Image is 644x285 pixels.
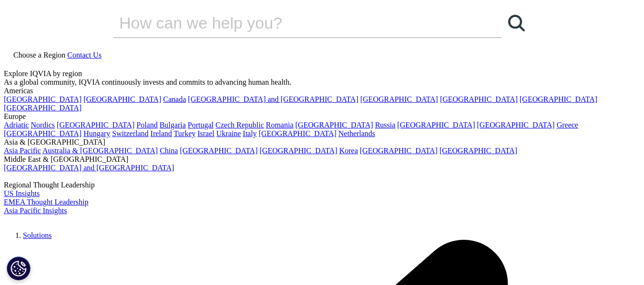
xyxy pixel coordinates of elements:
a: Hungary [83,129,110,138]
a: [GEOGRAPHIC_DATA] [4,95,82,103]
svg: Search [508,15,525,31]
a: Asia Pacific Insights [4,206,67,215]
a: China [160,147,178,155]
a: EMEA Thought Leadership [4,198,88,206]
a: Czech Republic [215,121,264,129]
a: [GEOGRAPHIC_DATA] [4,104,82,112]
a: Solutions [23,231,51,239]
a: [GEOGRAPHIC_DATA] [440,147,517,155]
a: Canada [163,95,186,103]
a: Ireland [151,129,172,138]
input: Search [113,9,475,37]
a: Switzerland [112,129,148,138]
a: Russia [375,121,396,129]
a: [GEOGRAPHIC_DATA] and [GEOGRAPHIC_DATA] [4,164,174,172]
a: [GEOGRAPHIC_DATA] and [GEOGRAPHIC_DATA] [188,95,358,103]
a: Contact Us [67,51,102,59]
a: Asia Pacific [4,147,41,155]
a: Israel [197,129,215,138]
div: Asia & [GEOGRAPHIC_DATA] [4,138,640,147]
a: [GEOGRAPHIC_DATA] [4,129,82,138]
a: [GEOGRAPHIC_DATA] [57,121,134,129]
a: [GEOGRAPHIC_DATA] [360,95,438,103]
a: Turkey [174,129,196,138]
button: Cookies Settings [7,256,31,280]
a: Nordics [31,121,55,129]
div: Europe [4,112,640,121]
a: [GEOGRAPHIC_DATA] [520,95,597,103]
a: Bulgaria [160,121,186,129]
a: [GEOGRAPHIC_DATA] [180,147,257,155]
a: Portugal [188,121,214,129]
a: [GEOGRAPHIC_DATA] [360,147,438,155]
a: Italy [243,129,256,138]
a: [GEOGRAPHIC_DATA] [259,129,337,138]
a: Greece [557,121,578,129]
div: As a global community, IQVIA continuously invests and commits to advancing human health. [4,78,640,87]
a: Korea [339,147,358,155]
div: Regional Thought Leadership [4,181,640,189]
a: [GEOGRAPHIC_DATA] [440,95,518,103]
a: [GEOGRAPHIC_DATA] [260,147,337,155]
a: Romania [266,121,294,129]
a: Search [502,9,531,37]
a: [GEOGRAPHIC_DATA] [397,121,475,129]
a: [GEOGRAPHIC_DATA] [296,121,373,129]
a: Netherlands [338,129,375,138]
a: [GEOGRAPHIC_DATA] [83,95,161,103]
a: Australia & [GEOGRAPHIC_DATA] [42,147,158,155]
a: Ukraine [216,129,241,138]
a: Adriatic [4,121,29,129]
span: Choose a Region [13,51,65,59]
div: Middle East & [GEOGRAPHIC_DATA] [4,155,640,164]
a: [GEOGRAPHIC_DATA] [477,121,555,129]
a: Poland [136,121,157,129]
div: Explore IQVIA by region [4,69,640,78]
div: Americas [4,87,640,95]
a: US Insights [4,189,40,197]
